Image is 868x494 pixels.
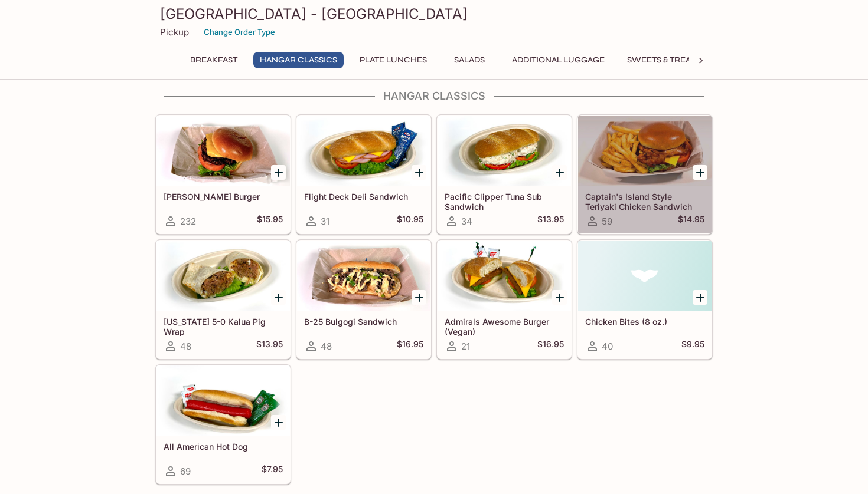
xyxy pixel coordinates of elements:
div: Blue Angel Burger [156,116,290,186]
div: Flight Deck Deli Sandwich [297,116,430,186]
h3: [GEOGRAPHIC_DATA] - [GEOGRAPHIC_DATA] [160,5,708,23]
h5: All American Hot Dog [164,442,283,452]
a: [PERSON_NAME] Burger232$15.95 [156,115,291,234]
button: Hangar Classics [253,52,344,68]
h5: [PERSON_NAME] Burger [164,192,283,202]
span: 21 [461,341,470,352]
h5: $16.95 [537,339,564,353]
h5: Chicken Bites (8 oz.) [585,317,704,327]
button: Add Flight Deck Deli Sandwich [412,165,426,180]
span: 232 [180,216,196,227]
div: Pacific Clipper Tuna Sub Sandwich [438,116,571,186]
h5: B-25 Bulgogi Sandwich [304,317,423,327]
button: Add Admirals Awesome Burger (Vegan) [552,290,567,305]
h5: $14.95 [678,214,704,228]
a: Captain's Island Style Teriyaki Chicken Sandwich59$14.95 [577,115,712,234]
a: Chicken Bites (8 oz.)40$9.95 [577,240,712,359]
h5: $15.95 [257,214,283,228]
span: 48 [180,341,191,352]
div: Hawaii 5-0 Kalua Pig Wrap [156,241,290,311]
a: B-25 Bulgogi Sandwich48$16.95 [296,240,431,359]
button: Add Captain's Island Style Teriyaki Chicken Sandwich [693,165,707,180]
a: [US_STATE] 5-0 Kalua Pig Wrap48$13.95 [156,240,291,359]
button: Add B-25 Bulgogi Sandwich [412,290,426,305]
button: Sweets & Treats [621,52,706,68]
h5: Flight Deck Deli Sandwich [304,192,423,202]
h5: $7.95 [262,464,283,478]
button: Add Pacific Clipper Tuna Sub Sandwich [552,165,567,180]
h5: Admirals Awesome Burger (Vegan) [445,317,564,336]
span: 31 [321,216,329,227]
div: Admirals Awesome Burger (Vegan) [438,241,571,311]
button: Additional Luggage [505,52,611,68]
h5: $13.95 [537,214,564,228]
div: B-25 Bulgogi Sandwich [297,241,430,311]
span: 59 [602,216,612,227]
button: Add Hawaii 5-0 Kalua Pig Wrap [271,290,286,305]
button: Change Order Type [198,23,280,41]
div: Chicken Bites (8 oz.) [578,241,712,311]
h5: Captain's Island Style Teriyaki Chicken Sandwich [585,192,704,211]
button: Add Blue Angel Burger [271,165,286,180]
div: All American Hot Dog [156,365,290,436]
button: Breakfast [184,52,244,68]
span: 69 [180,466,191,477]
h5: $10.95 [397,214,423,228]
a: All American Hot Dog69$7.95 [156,365,291,484]
button: Plate Lunches [353,52,433,68]
a: Pacific Clipper Tuna Sub Sandwich34$13.95 [437,115,572,234]
h5: $9.95 [681,339,704,353]
h5: [US_STATE] 5-0 Kalua Pig Wrap [164,317,283,336]
h5: Pacific Clipper Tuna Sub Sandwich [445,192,564,211]
p: Pickup [160,27,189,38]
span: 34 [461,216,472,227]
h5: $13.95 [256,339,283,353]
h5: $16.95 [397,339,423,353]
span: 48 [321,341,332,352]
button: Add All American Hot Dog [271,415,286,430]
button: Salads [443,52,496,68]
a: Flight Deck Deli Sandwich31$10.95 [296,115,431,234]
button: Add Chicken Bites (8 oz.) [693,290,707,305]
h4: Hangar Classics [155,90,713,103]
a: Admirals Awesome Burger (Vegan)21$16.95 [437,240,572,359]
div: Captain's Island Style Teriyaki Chicken Sandwich [578,116,712,186]
span: 40 [602,341,613,352]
